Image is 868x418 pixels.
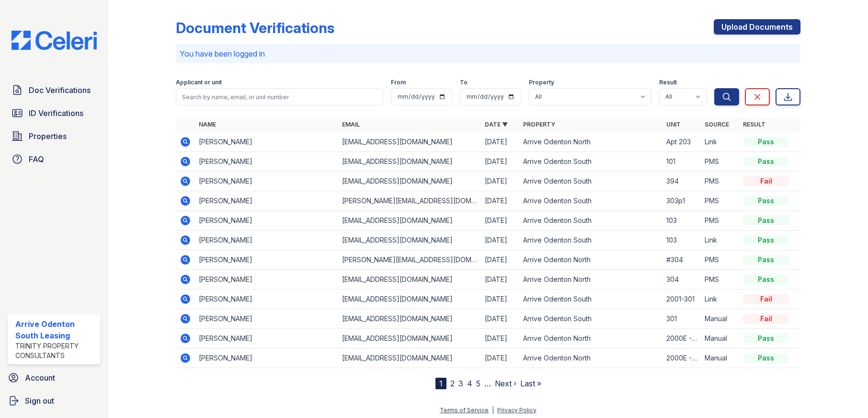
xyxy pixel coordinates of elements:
[701,231,739,250] td: Link
[481,191,519,211] td: [DATE]
[435,378,446,389] div: 1
[338,250,481,270] td: [PERSON_NAME][EMAIL_ADDRESS][DOMAIN_NAME]
[662,290,701,309] td: 2001-301
[481,211,519,231] td: [DATE]
[195,231,338,250] td: [PERSON_NAME]
[450,379,455,388] a: 2
[195,191,338,211] td: [PERSON_NAME]
[662,191,701,211] td: 303p1
[519,231,662,250] td: Arrive Odenton South
[29,84,91,96] span: Doc Verifications
[195,250,338,270] td: [PERSON_NAME]
[519,309,662,329] td: Arrive Odenton South
[338,132,481,152] td: [EMAIL_ADDRESS][DOMAIN_NAME]
[440,406,489,414] a: Terms of Service
[29,107,83,119] span: ID Verifications
[338,231,481,250] td: [EMAIL_ADDRESS][DOMAIN_NAME]
[4,391,104,410] button: Sign out
[195,152,338,172] td: [PERSON_NAME]
[519,348,662,368] td: Arrive Odenton North
[743,353,789,363] div: Pass
[195,290,338,309] td: [PERSON_NAME]
[662,152,701,172] td: 101
[25,372,55,383] span: Account
[338,290,481,309] td: [EMAIL_ADDRESS][DOMAIN_NAME]
[743,255,789,265] div: Pass
[195,309,338,329] td: [PERSON_NAME]
[701,211,739,231] td: PMS
[458,379,463,388] a: 3
[662,250,701,270] td: #304
[701,132,739,152] td: Link
[662,348,701,368] td: 2000E - 203
[176,19,334,36] div: Document Verifications
[391,79,406,86] label: From
[519,329,662,348] td: Arrive Odenton North
[8,127,101,146] a: Properties
[338,152,481,172] td: [EMAIL_ADDRESS][DOMAIN_NAME]
[481,270,519,290] td: [DATE]
[701,348,739,368] td: Manual
[701,191,739,211] td: PMS
[338,211,481,231] td: [EMAIL_ADDRESS][DOMAIN_NAME]
[519,211,662,231] td: Arrive Odenton South
[467,379,472,388] a: 4
[701,250,739,270] td: PMS
[497,406,537,414] a: Privacy Policy
[481,309,519,329] td: [DATE]
[15,341,97,360] div: Trinity Property Consultants
[338,172,481,191] td: [EMAIL_ADDRESS][DOMAIN_NAME]
[662,270,701,290] td: 304
[519,152,662,172] td: Arrive Odenton South
[199,121,216,128] a: Name
[481,290,519,309] td: [DATE]
[195,329,338,348] td: [PERSON_NAME]
[481,132,519,152] td: [DATE]
[662,309,701,329] td: 301
[743,314,789,324] div: Fail
[666,121,681,128] a: Unit
[476,379,480,388] a: 5
[701,172,739,191] td: PMS
[662,132,701,152] td: Apt 203
[492,406,494,414] div: |
[701,270,739,290] td: PMS
[180,48,797,59] p: You have been logged in
[523,121,555,128] a: Property
[15,318,97,341] div: Arrive Odenton South Leasing
[743,137,789,147] div: Pass
[743,275,789,284] div: Pass
[519,132,662,152] td: Arrive Odenton North
[338,309,481,329] td: [EMAIL_ADDRESS][DOMAIN_NAME]
[743,216,789,225] div: Pass
[701,329,739,348] td: Manual
[485,121,508,128] a: Date ▼
[195,172,338,191] td: [PERSON_NAME]
[4,368,104,387] a: Account
[701,309,739,329] td: Manual
[662,211,701,231] td: 103
[195,270,338,290] td: [PERSON_NAME]
[481,348,519,368] td: [DATE]
[743,294,789,304] div: Fail
[460,79,468,86] label: To
[195,132,338,152] td: [PERSON_NAME]
[519,191,662,211] td: Arrive Odenton South
[495,379,516,388] a: Next ›
[743,121,765,128] a: Result
[662,231,701,250] td: 103
[743,196,789,206] div: Pass
[743,176,789,186] div: Fail
[659,79,677,86] label: Result
[338,348,481,368] td: [EMAIL_ADDRESS][DOMAIN_NAME]
[662,172,701,191] td: 394
[701,152,739,172] td: PMS
[481,231,519,250] td: [DATE]
[342,121,360,128] a: Email
[29,130,67,142] span: Properties
[4,31,104,50] img: CE_Logo_Blue-a8612792a0a2168367f1c8372b55b34899dd931a85d93a1a3d3e32e68fde9ad4.png
[338,270,481,290] td: [EMAIL_ADDRESS][DOMAIN_NAME]
[714,19,800,35] a: Upload Documents
[529,79,554,86] label: Property
[519,250,662,270] td: Arrive Odenton North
